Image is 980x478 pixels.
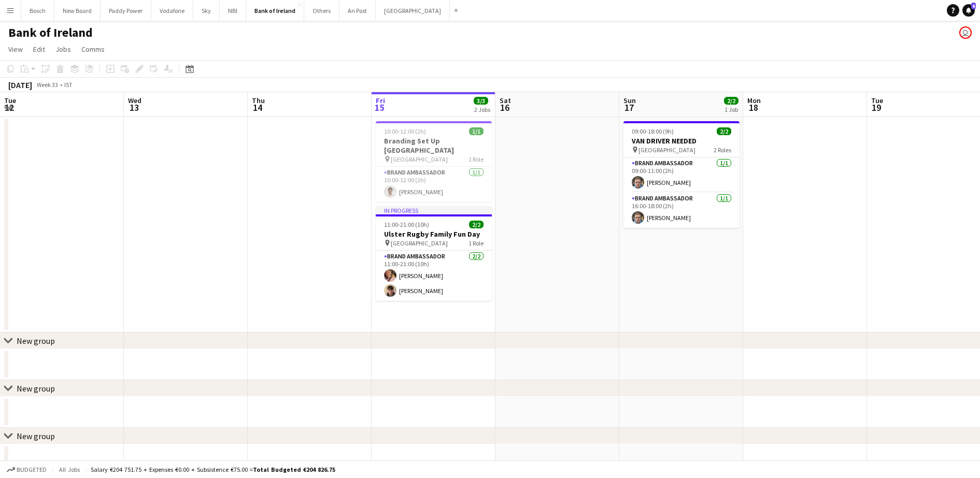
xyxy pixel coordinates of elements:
app-card-role: Brand Ambassador1/109:00-11:00 (2h)[PERSON_NAME] [623,157,740,193]
h3: Branding Set Up [GEOGRAPHIC_DATA] [376,136,492,155]
span: 1/1 [469,127,484,135]
span: 1 Role [468,239,484,247]
div: In progress [376,206,492,214]
button: Bank of Ireland [246,1,304,21]
a: Jobs [51,42,75,56]
span: 2/2 [717,127,731,135]
span: Total Budgeted €204 826.75 [253,466,335,473]
span: 17 [622,102,636,113]
h3: Ulster Rugby Family Fun Day [376,229,492,239]
span: Sat [500,96,511,105]
span: Tue [4,96,16,105]
div: 2 Jobs [474,106,490,113]
button: Budgeted [5,464,48,475]
span: [GEOGRAPHIC_DATA] [638,146,695,154]
span: 10:00-12:00 (2h) [384,127,426,135]
div: Salary €204 751.75 + Expenses €0.00 + Subsistence €75.00 = [91,466,335,473]
span: [GEOGRAPHIC_DATA] [391,155,448,163]
app-card-role: Brand Ambassador1/116:00-18:00 (2h)[PERSON_NAME] [623,193,740,228]
span: All jobs [57,466,82,473]
a: View [4,42,27,56]
span: View [8,45,23,54]
span: 2/2 [724,97,738,105]
span: Jobs [55,45,71,54]
app-card-role: Brand Ambassador1/110:00-12:00 (2h)[PERSON_NAME] [376,167,492,202]
button: NBI [220,1,246,21]
h3: VAN DRIVER NEEDED [623,136,740,146]
app-job-card: 09:00-18:00 (9h)2/2VAN DRIVER NEEDED [GEOGRAPHIC_DATA]2 RolesBrand Ambassador1/109:00-11:00 (2h)[... [623,121,740,228]
span: Comms [81,45,105,54]
span: 16 [498,102,511,113]
span: 18 [746,102,761,113]
span: Wed [128,96,141,105]
span: 13 [126,102,141,113]
h1: Bank of Ireland [8,25,93,40]
span: 15 [374,102,385,113]
span: 09:00-18:00 (9h) [632,127,674,135]
button: Sky [193,1,220,21]
span: 6 [971,3,976,9]
a: Comms [77,42,109,56]
button: An Post [339,1,376,21]
a: Edit [29,42,49,56]
span: [GEOGRAPHIC_DATA] [391,239,448,247]
span: Budgeted [17,466,47,473]
span: Sun [623,96,636,105]
span: 12 [3,102,16,113]
span: 19 [870,102,883,113]
span: 11:00-21:00 (10h) [384,221,429,228]
span: Week 33 [34,81,60,89]
app-user-avatar: Katie Shovlin [959,26,972,39]
button: Vodafone [151,1,193,21]
button: [GEOGRAPHIC_DATA] [376,1,450,21]
button: New Board [54,1,101,21]
span: Tue [871,96,883,105]
div: New group [17,383,55,394]
span: 14 [250,102,265,113]
app-job-card: 10:00-12:00 (2h)1/1Branding Set Up [GEOGRAPHIC_DATA] [GEOGRAPHIC_DATA]1 RoleBrand Ambassador1/110... [376,121,492,202]
button: Bosch [21,1,54,21]
span: 2/2 [469,221,484,228]
app-job-card: In progress11:00-21:00 (10h)2/2Ulster Rugby Family Fun Day [GEOGRAPHIC_DATA]1 RoleBrand Ambassado... [376,206,492,301]
span: Mon [747,96,761,105]
span: Edit [33,45,45,54]
div: New group [17,336,55,346]
a: 6 [962,4,975,17]
button: Paddy Power [101,1,151,21]
span: 3/3 [474,97,488,105]
button: Others [304,1,339,21]
span: Fri [376,96,385,105]
div: New group [17,431,55,441]
div: 1 Job [725,106,738,113]
app-card-role: Brand Ambassador2/211:00-21:00 (10h)[PERSON_NAME][PERSON_NAME] [376,251,492,301]
div: [DATE] [8,80,32,90]
span: 1 Role [468,155,484,163]
span: Thu [252,96,265,105]
div: IST [64,81,73,89]
span: 2 Roles [714,146,731,154]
